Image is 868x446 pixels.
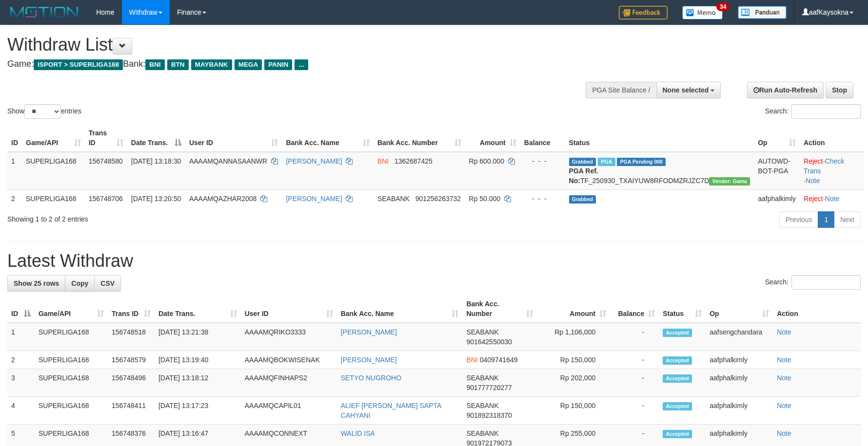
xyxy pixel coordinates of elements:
[155,295,241,323] th: Date Trans.: activate to sort column ascending
[663,356,692,365] span: Accepted
[659,295,706,323] th: Status: activate to sort column ascending
[108,351,155,369] td: 156748579
[108,369,155,397] td: 156748496
[466,411,512,419] span: Copy 901892318370 to clipboard
[754,189,800,207] td: aafphalkimly
[89,157,123,165] span: 156748580
[155,351,241,369] td: [DATE] 13:19:40
[341,356,397,364] a: [PERSON_NAME]
[619,6,668,19] img: Feedback.jpg
[791,104,861,119] input: Search:
[282,124,373,152] th: Bank Acc. Name: activate to sort column ascending
[167,59,189,70] span: BTN
[773,295,861,323] th: Action
[537,369,610,397] td: Rp 202,000
[520,124,565,152] th: Balance
[466,402,498,409] span: SEABANK
[189,195,257,203] span: AAAAMQAZHAR2008
[800,124,864,152] th: Action
[155,323,241,351] td: [DATE] 13:21:38
[241,369,337,397] td: AAAAMQFINHAPS2
[85,124,127,152] th: Trans ID: activate to sort column ascending
[341,328,397,336] a: [PERSON_NAME]
[7,295,35,323] th: ID: activate to sort column descending
[706,295,773,323] th: Op: activate to sort column ascending
[7,397,35,425] td: 4
[35,323,108,351] td: SUPERLIGA168
[155,369,241,397] td: [DATE] 13:18:12
[537,323,610,351] td: Rp 1,106,000
[777,374,791,382] a: Note
[610,323,659,351] td: -
[537,351,610,369] td: Rp 150,000
[754,124,800,152] th: Op: activate to sort column ascending
[377,195,410,203] span: SEABANK
[24,104,61,119] select: Showentries
[7,369,35,397] td: 3
[610,351,659,369] td: -
[466,429,498,437] span: SEABANK
[35,397,108,425] td: SUPERLIGA168
[7,251,861,271] h1: Latest Withdraw
[131,195,181,203] span: [DATE] 13:20:50
[264,59,292,70] span: PANIN
[569,167,598,185] b: PGA Ref. No:
[7,104,81,119] label: Show entries
[286,195,342,203] a: [PERSON_NAME]
[800,152,864,190] td: · ·
[716,2,730,11] span: 34
[586,82,656,98] div: PGA Site Balance /
[235,59,262,70] span: MEGA
[565,124,754,152] th: Status
[610,369,659,397] td: -
[706,397,773,425] td: aafphalkimly
[663,374,692,383] span: Accepted
[7,210,355,224] div: Showing 1 to 2 of 2 entries
[804,195,823,203] a: Reject
[610,295,659,323] th: Balance: activate to sort column ascending
[800,189,864,207] td: ·
[94,275,121,292] a: CSV
[7,5,81,19] img: MOTION_logo.png
[65,275,95,292] a: Copy
[465,124,520,152] th: Amount: activate to sort column ascending
[415,195,461,203] span: Copy 901256263732 to clipboard
[466,338,512,346] span: Copy 901642550030 to clipboard
[569,158,596,166] span: Grabbed
[804,157,823,165] a: Reject
[35,369,108,397] td: SUPERLIGA168
[341,402,441,419] a: ALIEF [PERSON_NAME] SAPTA CAHYANI
[791,275,861,290] input: Search:
[7,189,22,207] td: 2
[524,156,561,166] div: - - -
[765,104,861,119] label: Search:
[241,397,337,425] td: AAAAMQCAPIL01
[7,35,569,55] h1: Withdraw List
[127,124,185,152] th: Date Trans.: activate to sort column descending
[241,295,337,323] th: User ID: activate to sort column ascending
[469,157,504,165] span: Rp 600.000
[825,195,840,203] a: Note
[738,6,787,19] img: panduan.png
[7,124,22,152] th: ID
[108,397,155,425] td: 156748411
[806,177,820,185] a: Note
[286,157,342,165] a: [PERSON_NAME]
[466,384,512,391] span: Copy 901777720277 to clipboard
[663,402,692,410] span: Accepted
[337,295,463,323] th: Bank Acc. Name: activate to sort column ascending
[706,351,773,369] td: aafphalkimly
[682,6,723,19] img: Button%20Memo.svg
[617,158,666,166] span: PGA Pending
[747,82,824,98] a: Run Auto-Refresh
[145,59,164,70] span: BNI
[71,279,88,287] span: Copy
[7,59,569,69] h4: Game: Bank:
[241,351,337,369] td: AAAAMQBOKWISENAK
[395,157,433,165] span: Copy 1362687425 to clipboard
[656,82,721,98] button: None selected
[7,323,35,351] td: 1
[22,152,85,190] td: SUPERLIGA168
[524,194,561,204] div: - - -
[7,275,65,292] a: Show 25 rows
